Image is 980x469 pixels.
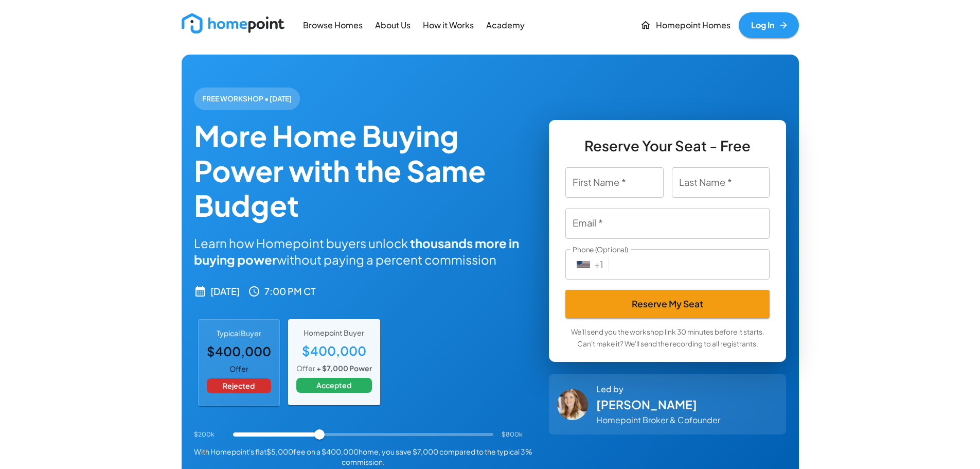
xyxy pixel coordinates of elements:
[486,20,525,31] p: Academy
[207,343,271,359] h5: $400,000
[296,363,372,373] p: Offer
[296,327,372,339] h6: Homepoint Buyer
[296,342,372,359] h5: $400,000
[482,13,529,37] a: Academy
[565,290,770,318] button: Reserve My Seat
[502,429,532,440] span: $800k
[194,235,533,268] h5: Learn how Homepoint buyers unlock without paying a percent commission
[596,395,720,414] h6: [PERSON_NAME]
[194,88,300,110] span: FREE WORKSHOP • [DATE]
[207,378,271,393] div: Rejected
[299,13,367,37] a: Browse Homes
[371,13,415,37] a: About Us
[207,363,271,374] p: Offer
[636,12,735,38] a: Homepoint Homes
[210,284,240,298] p: [DATE]
[207,328,271,339] h6: Typical Buyer
[375,20,411,31] p: About Us
[296,378,372,393] div: Accepted
[264,284,316,298] p: 7:00 PM CT
[182,13,284,33] img: new_logo_light.png
[739,12,799,38] a: Log In
[194,235,519,267] strong: thousands more in buying power
[419,13,478,37] a: How it Works
[316,363,372,373] b: + $7,000 Power
[573,245,628,255] label: Phone (Optional)
[303,20,363,31] p: Browse Homes
[194,446,533,467] p: With Homepoint's flat $5,000 fee on a $400,000 home, you save $7,000 compared to the typical 3% c...
[565,326,770,350] span: We'll send you the workshop link 30 minutes before it starts. Can't make it? We'll send the recor...
[565,136,770,155] h5: Reserve Your Seat - Free
[557,389,588,420] img: Caroline_Headshot.jpg
[596,383,720,395] h6: Led by
[423,20,474,31] p: How it Works
[194,429,225,440] span: $200k
[656,20,730,31] p: Homepoint Homes
[596,414,720,426] p: Homepoint Broker & Cofounder
[194,118,533,222] h2: More Home Buying Power with the Same Budget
